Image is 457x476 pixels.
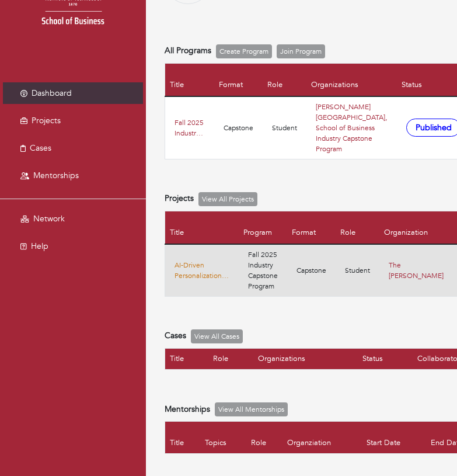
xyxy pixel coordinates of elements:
[379,211,453,244] th: Organization
[33,170,79,181] span: Mentorships
[30,143,51,154] span: Cases
[31,241,48,252] span: Help
[239,244,287,297] td: Fall 2025 Industry Capstone Program
[3,82,143,104] a: Dashboard
[263,63,306,96] th: Role
[215,402,288,416] a: View All Mentorships
[3,235,143,257] a: Help
[287,244,336,297] td: Capstone
[358,348,413,370] th: Status
[239,211,287,244] th: Program
[32,88,72,99] span: Dashboard
[214,96,263,159] td: Capstone
[3,110,143,131] a: Projects
[175,260,229,281] a: AI-Driven Personalization Strategy for The [PERSON_NAME]
[3,137,143,159] a: Cases
[253,348,358,370] th: Organizations
[214,63,263,96] th: Format
[287,211,336,244] th: Format
[198,192,257,206] a: View All Projects
[208,348,253,370] th: Role
[336,244,379,297] td: Student
[362,422,426,454] th: Start Date
[165,405,210,415] h4: Mentorships
[165,211,239,244] th: Title
[316,102,387,154] a: [PERSON_NAME][GEOGRAPHIC_DATA], School of Business Industry Capstone Program
[277,44,325,58] a: Join Program
[32,115,61,126] span: Projects
[246,422,283,454] th: Role
[3,208,143,230] a: Network
[165,63,214,96] th: Title
[216,44,272,58] a: Create Program
[263,96,306,159] td: Student
[191,329,243,343] a: View All Cases
[165,331,186,341] h4: Cases
[165,46,211,56] h4: All Programs
[165,194,194,204] h4: Projects
[165,422,200,454] th: Title
[165,348,209,370] th: Title
[3,165,143,186] a: Mentorships
[200,422,246,454] th: Topics
[33,213,65,224] span: Network
[389,260,444,280] a: The [PERSON_NAME]
[336,211,379,244] th: Role
[306,63,397,96] th: Organizations
[282,422,362,454] th: Organziation
[175,117,205,138] a: Fall 2025 Industry Capstone Program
